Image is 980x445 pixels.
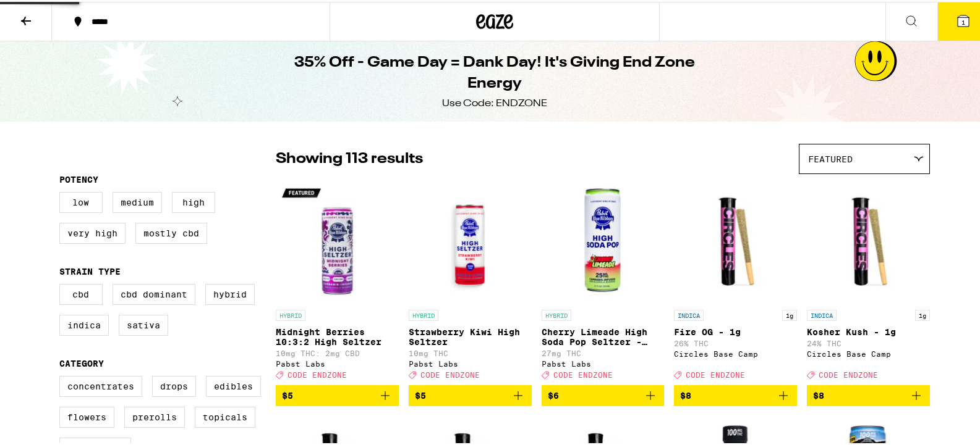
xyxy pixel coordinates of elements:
[409,383,532,404] button: Add to bag
[7,9,89,19] span: Hi. Need any help?
[807,178,930,302] img: Circles Base Camp - Kosher Kush - 1g
[542,358,665,366] div: Pabst Labs
[542,178,665,383] a: Open page for Cherry Limeade High Soda Pop Seltzer - 25mg from Pabst Labs
[915,308,930,319] p: 1g
[542,178,665,302] img: Pabst Labs - Cherry Limeade High Soda Pop Seltzer - 25mg
[59,374,142,395] label: Concentrates
[553,369,613,377] span: CODE ENDZONE
[59,357,104,367] legend: Category
[119,313,168,334] label: Sativa
[59,190,103,211] label: Low
[59,282,103,303] label: CBD
[276,147,423,168] p: Showing 113 results
[819,369,878,377] span: CODE ENDZONE
[674,348,797,356] div: Circles Base Camp
[548,389,559,399] span: $6
[282,389,293,399] span: $5
[674,178,797,383] a: Open page for Fire OG - 1g from Circles Base Camp
[409,347,532,356] p: 10mg THC
[288,369,347,377] span: CODE ENDZONE
[542,383,665,404] button: Add to bag
[542,347,665,356] p: 27mg THC
[813,389,824,399] span: $8
[270,51,720,93] h1: 35% Off - Game Day = Dank Day! It's Giving End Zone Energy
[674,325,797,335] p: Fire OG - 1g
[674,338,797,346] p: 26% THC
[807,338,930,346] p: 24% THC
[59,313,109,334] label: Indica
[807,178,930,383] a: Open page for Kosher Kush - 1g from Circles Base Camp
[680,389,691,399] span: $8
[807,383,930,404] button: Add to bag
[276,383,399,404] button: Add to bag
[807,325,930,335] p: Kosher Kush - 1g
[276,178,399,302] img: Pabst Labs - Midnight Berries 10:3:2 High Seltzer
[409,308,438,319] p: HYBRID
[59,221,126,242] label: Very High
[420,369,480,377] span: CODE ENDZONE
[59,405,114,426] label: Flowers
[409,325,532,345] p: Strawberry Kiwi High Seltzer
[172,190,215,211] label: High
[124,405,185,426] label: Prerolls
[135,221,207,242] label: Mostly CBD
[276,347,399,356] p: 10mg THC: 2mg CBD
[782,308,797,319] p: 1g
[113,282,195,303] label: CBD Dominant
[59,265,121,275] legend: Strain Type
[674,308,704,319] p: INDICA
[195,405,255,426] label: Topicals
[807,348,930,356] div: Circles Base Camp
[808,152,853,162] span: Featured
[276,358,399,366] div: Pabst Labs
[442,95,547,109] div: Use Code: ENDZONE
[542,308,571,319] p: HYBRID
[276,325,399,345] p: Midnight Berries 10:3:2 High Seltzer
[59,173,98,183] legend: Potency
[276,308,305,319] p: HYBRID
[674,178,797,302] img: Circles Base Camp - Fire OG - 1g
[152,374,196,395] label: Drops
[409,358,532,366] div: Pabst Labs
[205,282,255,303] label: Hybrid
[113,190,162,211] label: Medium
[961,17,965,24] span: 1
[686,369,745,377] span: CODE ENDZONE
[415,389,426,399] span: $5
[276,178,399,383] a: Open page for Midnight Berries 10:3:2 High Seltzer from Pabst Labs
[409,178,532,383] a: Open page for Strawberry Kiwi High Seltzer from Pabst Labs
[542,325,665,345] p: Cherry Limeade High Soda Pop Seltzer - 25mg
[409,178,532,302] img: Pabst Labs - Strawberry Kiwi High Seltzer
[674,383,797,404] button: Add to bag
[807,308,837,319] p: INDICA
[206,374,261,395] label: Edibles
